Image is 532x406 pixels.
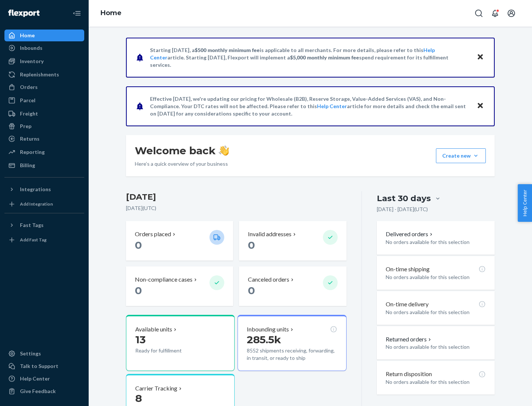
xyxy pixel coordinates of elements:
[4,30,84,41] a: Home
[20,44,42,52] div: Inbounds
[386,335,433,344] button: Returned orders
[386,370,432,378] p: Return disposition
[247,325,289,334] p: Inbounding units
[150,95,470,117] p: Effective [DATE], we're updating our pricing for Wholesale (B2B), Reserve Storage, Value-Added Se...
[20,162,35,169] div: Billing
[4,55,84,67] a: Inventory
[135,392,142,405] span: 8
[20,186,51,193] div: Integrations
[135,384,177,393] p: Carrier Tracking
[20,32,35,39] div: Home
[4,81,84,93] a: Orders
[4,234,84,246] a: Add Fast Tag
[126,266,233,306] button: Non-compliance cases 0
[20,110,38,117] div: Freight
[20,148,45,156] div: Reporting
[248,230,291,238] p: Invalid addresses
[504,6,519,21] button: Open account menu
[219,145,229,156] img: hand-wave emoji
[135,239,142,251] span: 0
[20,388,56,395] div: Give Feedback
[518,184,532,222] button: Help Center
[20,135,40,142] div: Returns
[4,360,84,372] a: Talk to Support
[317,103,347,109] a: Help Center
[4,219,84,231] button: Fast Tags
[475,101,485,111] button: Close
[386,265,430,273] p: On-time shipping
[20,221,44,229] div: Fast Tags
[126,204,347,212] p: [DATE] ( UTC )
[126,191,347,203] h3: [DATE]
[150,47,470,69] p: Starting [DATE], a is applicable to all merchants. For more details, please refer to this article...
[20,375,50,382] div: Help Center
[126,315,235,371] button: Available units13Ready for fulfillment
[4,373,84,385] a: Help Center
[135,230,171,238] p: Orders placed
[386,230,434,238] button: Delivered orders
[20,83,38,91] div: Orders
[4,198,84,210] a: Add Integration
[247,333,281,346] span: 285.5k
[4,120,84,132] a: Prep
[20,123,31,130] div: Prep
[135,347,204,354] p: Ready for fulfillment
[386,309,486,316] p: No orders available for this selection
[248,284,255,297] span: 0
[135,144,229,157] h1: Welcome back
[4,94,84,106] a: Parcel
[4,348,84,359] a: Settings
[135,325,172,334] p: Available units
[126,221,233,261] button: Orders placed 0
[135,333,146,346] span: 13
[4,146,84,158] a: Reporting
[386,378,486,386] p: No orders available for this selection
[248,275,289,284] p: Canceled orders
[135,160,229,168] p: Here’s a quick overview of your business
[4,133,84,145] a: Returns
[386,238,486,246] p: No orders available for this selection
[4,159,84,171] a: Billing
[20,237,47,243] div: Add Fast Tag
[135,284,142,297] span: 0
[475,52,485,63] button: Close
[8,10,40,17] img: Flexport logo
[386,273,486,281] p: No orders available for this selection
[239,266,346,306] button: Canceled orders 0
[290,54,359,61] span: $5,000 monthly minimum fee
[4,385,84,397] button: Give Feedback
[238,315,346,371] button: Inbounding units285.5k8552 shipments receiving, forwarding, in transit, or ready to ship
[4,42,84,54] a: Inbounds
[471,6,486,21] button: Open Search Box
[135,275,192,284] p: Non-compliance cases
[100,9,122,17] a: Home
[69,6,84,21] button: Close Navigation
[4,69,84,80] a: Replenishments
[20,58,44,65] div: Inventory
[377,193,431,204] div: Last 30 days
[247,347,337,362] p: 8552 shipments receiving, forwarding, in transit, or ready to ship
[20,362,58,370] div: Talk to Support
[377,206,428,213] p: [DATE] - [DATE] ( UTC )
[195,47,260,53] span: $500 monthly minimum fee
[248,239,255,251] span: 0
[239,221,346,261] button: Invalid addresses 0
[386,343,486,351] p: No orders available for this selection
[4,108,84,120] a: Freight
[20,201,53,207] div: Add Integration
[488,6,502,21] button: Open notifications
[4,183,84,195] button: Integrations
[20,350,41,357] div: Settings
[436,148,486,163] button: Create new
[95,3,127,24] ol: breadcrumbs
[20,97,35,104] div: Parcel
[20,71,59,78] div: Replenishments
[386,300,429,309] p: On-time delivery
